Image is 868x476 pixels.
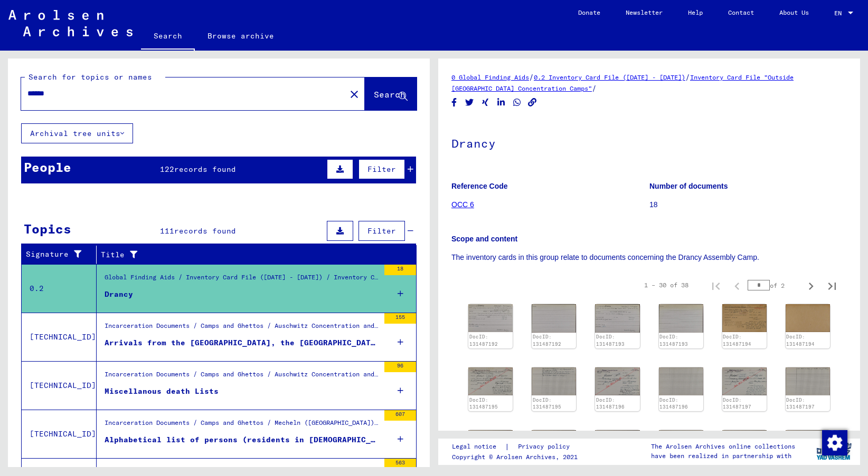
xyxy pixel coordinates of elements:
[468,430,513,458] img: 001.jpg
[723,397,751,410] a: DocID: 131487197
[26,249,88,260] div: Signature
[685,72,690,82] span: /
[21,123,133,143] button: Archival tree units
[101,249,395,260] div: Title
[105,289,133,300] div: Drancy
[22,361,97,410] td: [TECHNICAL_ID]
[822,275,843,296] button: Last page
[722,430,767,458] img: 001.jpg
[834,9,846,17] span: EN
[105,321,379,336] div: Incarceration Documents / Camps and Ghettos / Auschwitz Concentration and Extermination Camp / Li...
[649,199,847,210] p: 18
[595,304,639,332] img: 001.jpg
[468,304,513,332] img: 001.jpg
[512,96,523,109] button: Share on WhatsApp
[105,434,379,445] div: Alphabetical list of persons (residents in [DEMOGRAPHIC_DATA] on [DATE]) who were arrested as [DE...
[452,441,505,452] a: Legal notice
[532,304,576,333] img: 002.jpg
[348,88,361,101] mat-icon: close
[105,418,379,433] div: Incarceration Documents / Camps and Ghettos / Mecheln ([GEOGRAPHIC_DATA]) SS Deportation Camp / L...
[786,397,815,410] a: DocID: 131487197
[452,441,582,452] div: |
[105,337,379,348] div: Arrivals from the [GEOGRAPHIC_DATA], the [GEOGRAPHIC_DATA] and from [GEOGRAPHIC_DATA] by order of...
[174,164,236,174] span: records found
[510,441,582,452] a: Privacy policy
[451,182,508,190] b: Reference Code
[29,72,152,82] mat-label: Search for topics or names
[595,430,639,458] img: 001.jpg
[659,334,688,347] a: DocID: 131487193
[659,430,703,458] img: 002.jpg
[786,367,830,395] img: 002.jpg
[705,275,727,296] button: First page
[644,280,688,290] div: 1 – 30 of 38
[22,410,97,458] td: [TECHNICAL_ID]
[480,96,491,109] button: Share on Xing
[452,452,582,462] p: Copyright © Arolsen Archives, 2021
[534,73,685,81] a: 0.2 Inventory Card File ([DATE] - [DATE])
[451,73,529,81] a: 0 Global Finding Aids
[468,367,513,395] img: 001.jpg
[451,200,474,209] a: OCC 6
[105,273,379,287] div: Global Finding Aids / Inventory Card File ([DATE] - [DATE]) / Inventory Card File "Outside [GEOGR...
[800,275,822,296] button: Next page
[786,430,830,458] img: 002.jpg
[105,386,219,397] div: Miscellanous death Lists
[374,89,405,100] span: Search
[451,252,847,263] p: The inventory cards in this group relate to documents concerning the Drancy Assembly Camp.
[451,119,847,166] h1: Drancy
[659,304,703,332] img: 002.jpg
[723,334,751,347] a: DocID: 131487194
[8,10,133,36] img: Arolsen_neg.svg
[533,397,561,410] a: DocID: 131487195
[496,96,507,109] button: Share on LinkedIn
[469,397,498,410] a: DocID: 131487195
[532,367,576,395] img: 002.jpg
[365,77,417,110] button: Search
[344,83,365,104] button: Clear
[24,158,71,177] div: People
[26,246,99,263] div: Signature
[651,442,795,451] p: The Arolsen Archives online collections
[449,96,460,109] button: Share on Facebook
[533,334,561,347] a: DocID: 131487192
[596,334,625,347] a: DocID: 131487193
[592,83,597,93] span: /
[141,23,195,51] a: Search
[748,280,800,290] div: of 2
[659,397,688,410] a: DocID: 131487196
[105,370,379,384] div: Incarceration Documents / Camps and Ghettos / Auschwitz Concentration and Extermination Camp / Li...
[532,430,576,458] img: 002.jpg
[469,334,498,347] a: DocID: 131487192
[101,246,406,263] div: Title
[367,164,396,174] span: Filter
[659,367,703,395] img: 002.jpg
[464,96,475,109] button: Share on Twitter
[384,410,416,421] div: 607
[451,235,517,243] b: Scope and content
[384,459,416,469] div: 563
[596,397,625,410] a: DocID: 131487196
[595,367,639,395] img: 001.jpg
[160,164,174,174] span: 122
[727,275,748,296] button: Previous page
[367,226,396,236] span: Filter
[722,304,767,332] img: 001.jpg
[195,23,287,48] a: Browse archive
[651,451,795,461] p: have been realized in partnership with
[358,159,405,179] button: Filter
[822,430,847,455] img: Change consent
[786,304,830,332] img: 002.jpg
[527,96,538,109] button: Copy link
[529,72,534,82] span: /
[649,182,728,190] b: Number of documents
[814,438,854,464] img: yv_logo.png
[358,221,405,241] button: Filter
[786,334,815,347] a: DocID: 131487194
[722,367,767,395] img: 001.jpg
